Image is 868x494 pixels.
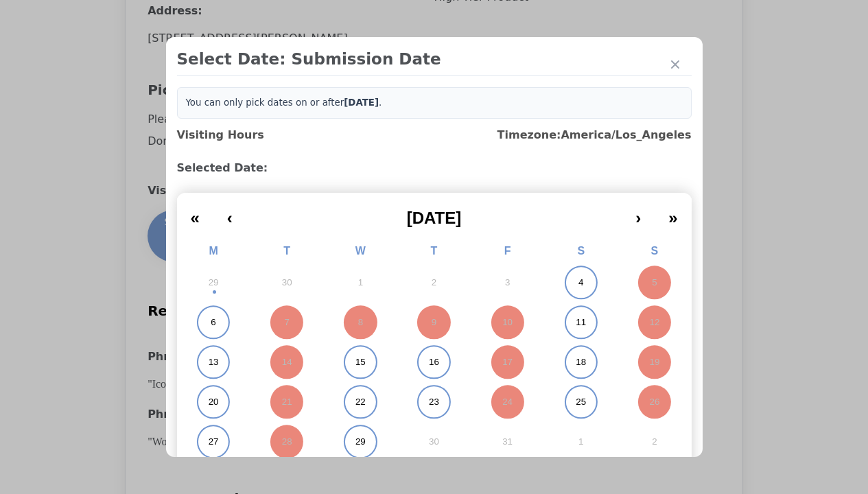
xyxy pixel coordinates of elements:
[283,245,290,257] abbr: Tuesday
[209,436,219,448] abbr: October 27, 2025
[576,356,586,368] abbr: October 18, 2025
[324,263,397,303] button: October 1, 2025
[211,316,215,329] abbr: October 6, 2025
[471,382,544,422] button: October 24, 2025
[652,277,657,289] abbr: October 5, 2025
[177,127,264,143] h3: Visiting Hours
[471,342,544,382] button: October 17, 2025
[177,342,250,382] button: October 13, 2025
[250,342,324,382] button: October 14, 2025
[652,436,657,448] abbr: November 2, 2025
[177,160,692,176] h3: Selected Date:
[177,87,692,119] div: You can only pick dates on or after .
[576,396,586,408] abbr: October 25, 2025
[397,303,471,342] button: October 9, 2025
[282,277,292,289] abbr: September 30, 2025
[505,277,510,289] abbr: October 3, 2025
[177,382,250,422] button: October 20, 2025
[324,342,397,382] button: October 15, 2025
[209,277,219,289] abbr: September 29, 2025
[177,422,250,462] button: October 27, 2025
[407,209,462,227] span: [DATE]
[618,382,691,422] button: October 26, 2025
[650,396,660,408] abbr: October 26, 2025
[471,422,544,462] button: October 31, 2025
[651,245,659,257] abbr: Sunday
[502,356,513,368] abbr: October 17, 2025
[358,316,363,329] abbr: October 8, 2025
[246,198,622,228] button: [DATE]
[355,245,366,257] abbr: Wednesday
[324,382,397,422] button: October 22, 2025
[618,342,691,382] button: October 19, 2025
[177,198,213,228] button: «
[577,245,585,257] abbr: Saturday
[397,382,471,422] button: October 23, 2025
[324,303,397,342] button: October 8, 2025
[282,396,292,408] abbr: October 21, 2025
[429,436,439,448] abbr: October 30, 2025
[622,198,655,228] button: ›
[213,198,246,228] button: ‹
[209,245,218,257] abbr: Monday
[209,356,219,368] abbr: October 13, 2025
[544,382,618,422] button: October 25, 2025
[650,316,660,329] abbr: October 12, 2025
[655,198,691,228] button: »
[544,342,618,382] button: October 18, 2025
[618,303,691,342] button: October 12, 2025
[250,382,324,422] button: October 21, 2025
[344,97,379,108] b: [DATE]
[471,263,544,303] button: October 3, 2025
[358,277,363,289] abbr: October 1, 2025
[502,436,513,448] abbr: October 31, 2025
[544,303,618,342] button: October 11, 2025
[650,356,660,368] abbr: October 19, 2025
[177,48,692,70] h2: Select Date: Submission Date
[502,396,513,408] abbr: October 24, 2025
[432,316,436,329] abbr: October 9, 2025
[429,356,439,368] abbr: October 16, 2025
[397,263,471,303] button: October 2, 2025
[432,277,436,289] abbr: October 2, 2025
[324,422,397,462] button: October 29, 2025
[504,245,511,257] abbr: Friday
[250,263,324,303] button: September 30, 2025
[618,422,691,462] button: November 2, 2025
[502,316,513,329] abbr: October 10, 2025
[431,245,438,257] abbr: Thursday
[282,356,292,368] abbr: October 14, 2025
[282,436,292,448] abbr: October 28, 2025
[429,396,439,408] abbr: October 23, 2025
[497,127,692,143] h3: Timezone: America/Los_Angeles
[576,316,586,329] abbr: October 11, 2025
[578,277,583,289] abbr: October 4, 2025
[209,396,219,408] abbr: October 20, 2025
[250,422,324,462] button: October 28, 2025
[544,422,618,462] button: November 1, 2025
[471,303,544,342] button: October 10, 2025
[177,263,250,303] button: September 29, 2025
[578,436,583,448] abbr: November 1, 2025
[285,316,290,329] abbr: October 7, 2025
[397,342,471,382] button: October 16, 2025
[544,263,618,303] button: October 4, 2025
[177,303,250,342] button: October 6, 2025
[355,356,366,368] abbr: October 15, 2025
[618,263,691,303] button: October 5, 2025
[355,396,366,408] abbr: October 22, 2025
[355,436,366,448] abbr: October 29, 2025
[397,422,471,462] button: October 30, 2025
[250,303,324,342] button: October 7, 2025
